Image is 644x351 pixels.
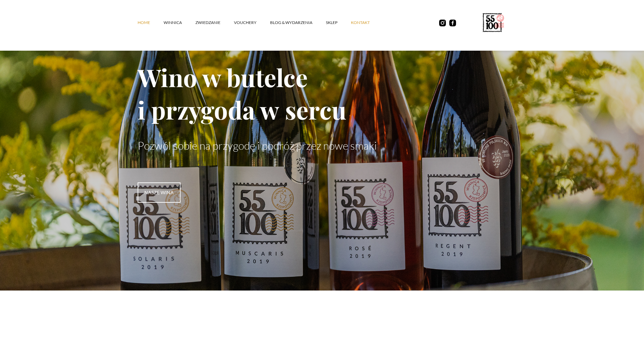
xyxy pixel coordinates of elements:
a: winnica [164,12,195,33]
a: vouchery [234,12,270,33]
a: Blog & Wydarzenia [270,12,326,33]
h1: Wino w butelce i przygoda w sercu [138,61,507,126]
a: kontakt [351,12,383,33]
p: Pozwól sobie na przygodę i podróż przez nowe smaki [138,139,507,152]
a: Home [138,12,164,33]
a: SKLEP [326,12,351,33]
a: ZWIEDZANIE [195,12,234,33]
a: nasze wina [138,182,181,203]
